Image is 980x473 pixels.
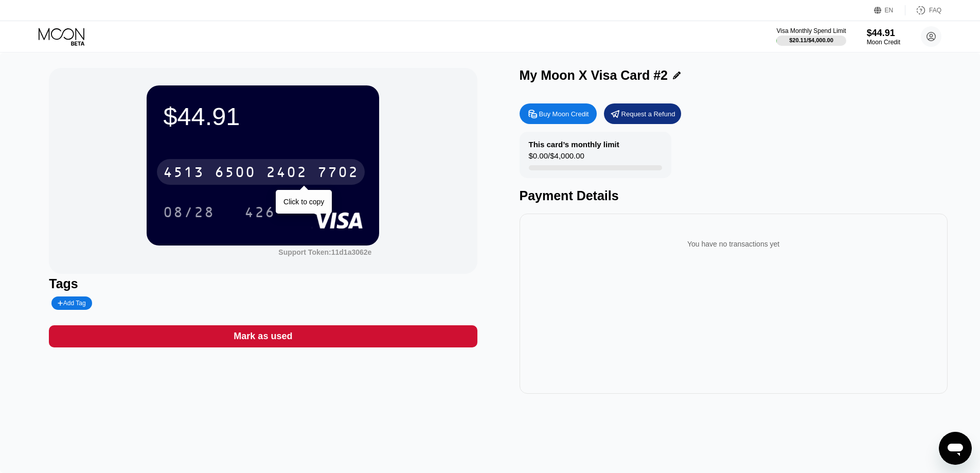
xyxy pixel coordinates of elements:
div: 7702 [317,165,359,182]
div: $44.91 [867,28,900,39]
div: Click to copy [283,198,324,206]
div: $44.91 [163,102,363,131]
div: Tags [49,276,477,291]
div: Request a Refund [621,110,675,118]
div: This card’s monthly limit [529,140,619,149]
div: $20.11 / $4,000.00 [789,37,833,43]
div: Support Token:11d1a3062e [278,248,371,256]
div: Visa Monthly Spend Limit$20.11/$4,000.00 [776,27,846,46]
div: My Moon X Visa Card #2 [520,68,668,83]
div: 08/28 [155,199,222,225]
div: 2402 [266,165,307,182]
div: You have no transactions yet [528,230,939,258]
div: 4513 [163,165,204,182]
div: EN [874,5,905,15]
div: Mark as used [234,330,292,342]
div: Buy Moon Credit [539,110,589,118]
div: 6500 [215,165,256,182]
div: EN [885,7,894,14]
div: FAQ [905,5,941,15]
div: $0.00 / $4,000.00 [529,151,584,165]
div: FAQ [929,7,941,14]
div: Request a Refund [604,103,681,124]
div: $44.91Moon Credit [867,28,900,46]
div: 426 [237,199,283,225]
div: Moon Credit [867,39,900,46]
div: 426 [244,205,275,222]
div: Support Token: 11d1a3062e [278,248,371,256]
div: 08/28 [163,205,215,222]
div: Mark as used [49,325,477,347]
div: Buy Moon Credit [520,103,597,124]
div: Add Tag [51,296,92,310]
iframe: Button to launch messaging window [939,432,972,465]
div: 4513650024027702 [157,159,365,185]
div: Add Tag [58,300,85,307]
div: Visa Monthly Spend Limit [776,27,846,34]
div: Payment Details [520,188,948,203]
